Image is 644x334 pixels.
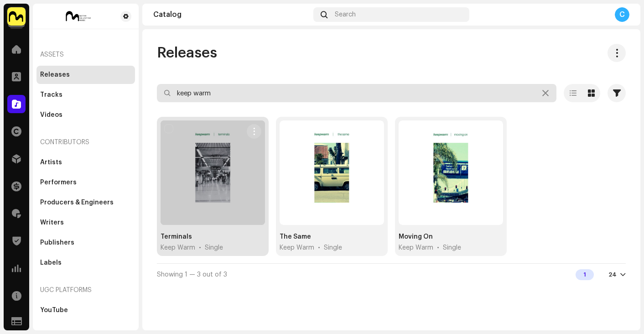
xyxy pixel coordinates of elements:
span: Search [335,11,356,18]
re-a-nav-header: Assets [36,44,135,66]
div: The Same [280,232,311,241]
input: Search [157,84,556,102]
re-m-nav-item: Labels [36,254,135,272]
span: • [318,243,320,252]
div: Publishers [40,239,74,246]
div: Single [324,243,342,252]
div: C [615,7,629,22]
re-m-nav-item: Writers [36,214,135,232]
re-m-nav-item: Publishers [36,234,135,252]
div: Releases [40,71,70,78]
img: 1276ee5d-5357-4eee-b3c8-6fdbc920d8e6 [7,7,26,26]
re-m-nav-item: Videos [36,106,135,124]
re-m-nav-item: Releases [36,66,135,84]
div: Writers [40,219,64,226]
div: 1 [576,269,594,280]
div: 24 [608,271,617,278]
div: Single [205,243,223,252]
span: Keep Warm [161,243,195,252]
re-m-nav-item: Performers [36,173,135,192]
div: Labels [40,259,62,266]
span: Showing 1 — 3 out of 3 [157,271,227,278]
re-a-nav-header: Contributors [36,131,135,153]
re-a-nav-header: UGC Platforms [36,279,135,301]
div: Moving On [399,232,433,241]
div: Terminals [161,232,192,241]
div: Videos [40,111,62,119]
div: Producers & Engineers [40,199,114,206]
re-m-nav-item: Artists [36,153,135,172]
span: Releases [157,44,217,62]
div: Catalog [153,11,310,18]
img: 368c341f-7fd0-4703-93f4-7343ca3ef757 [40,11,117,22]
re-m-nav-item: Producers & Engineers [36,193,135,212]
div: YouTube [40,307,68,314]
span: • [437,243,439,252]
span: Keep Warm [399,243,433,252]
span: • [199,243,201,252]
div: Artists [40,159,62,166]
div: Single [443,243,461,252]
re-m-nav-item: Tracks [36,86,135,104]
re-m-nav-item: YouTube [36,301,135,319]
div: Tracks [40,91,62,99]
span: Keep Warm [280,243,314,252]
div: Performers [40,179,77,186]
